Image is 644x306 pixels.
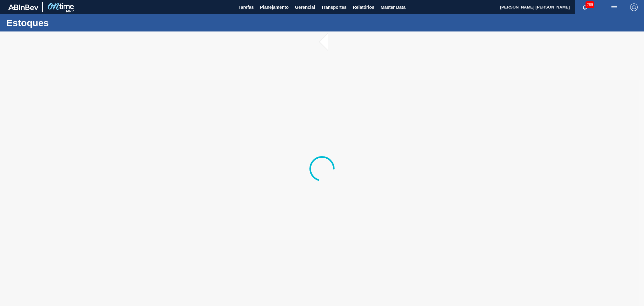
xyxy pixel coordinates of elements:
[8,4,38,10] img: TNhmsLtSVTkK8tSr43FrP2fwEKptu5GPRR3wAAAABJRU5ErkJggg==
[295,3,315,11] span: Gerencial
[238,3,254,11] span: Tarefas
[575,3,595,12] button: Notificações
[630,3,638,11] img: Logout
[353,3,374,11] span: Relatórios
[260,3,289,11] span: Planejamento
[610,3,618,11] img: userActions
[321,3,347,11] span: Transportes
[6,19,118,26] h1: Estoques
[586,1,594,8] span: 289
[380,3,405,11] span: Master Data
